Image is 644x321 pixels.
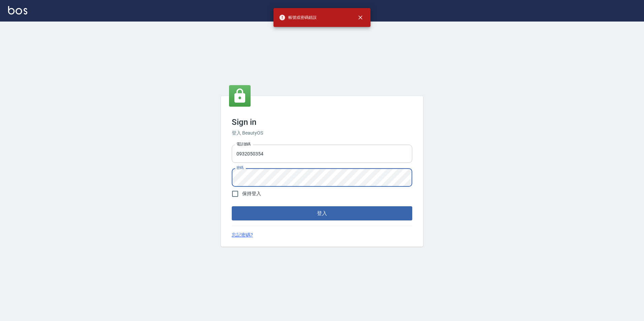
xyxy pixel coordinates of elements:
h6: 登入 BeautyOS [232,130,412,137]
button: 登入 [232,206,412,220]
span: 帳號或密碼錯誤 [279,14,317,21]
h3: Sign in [232,117,412,127]
button: close [353,10,368,25]
a: 忘記密碼? [232,231,253,239]
img: Logo [8,6,27,14]
span: 保持登入 [242,190,261,197]
label: 密碼 [236,165,244,170]
label: 電話號碼 [236,142,251,147]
